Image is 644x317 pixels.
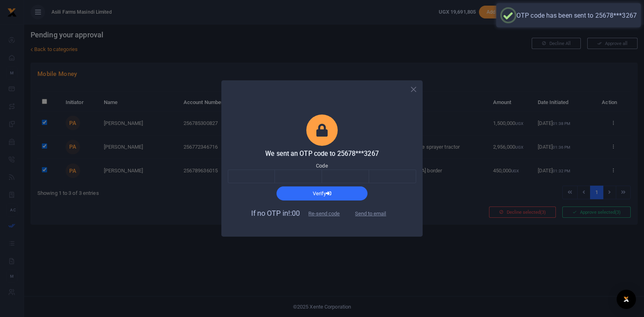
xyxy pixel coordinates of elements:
[617,290,636,309] div: Open Intercom Messenger
[277,186,367,200] button: Verify
[288,209,300,217] span: !:00
[316,162,328,170] label: Code
[251,209,347,217] span: If no OTP in
[408,84,419,95] button: Close
[228,150,416,158] h5: We sent an OTP code to 25678***3267
[516,12,637,19] div: OTP code has been sent to 25678***3267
